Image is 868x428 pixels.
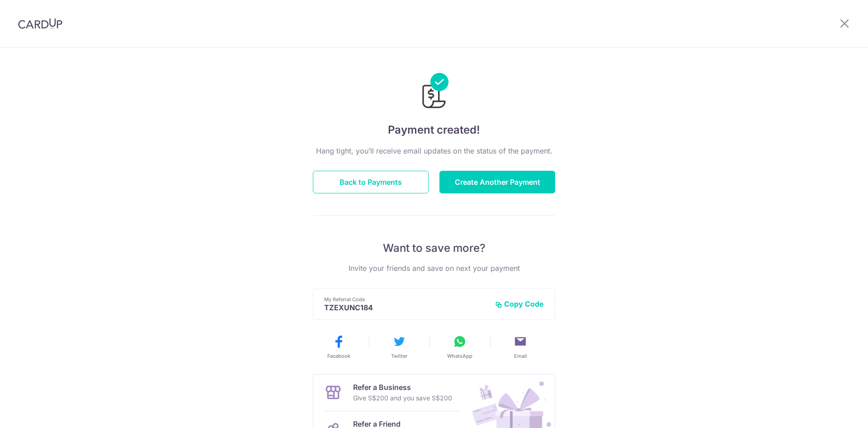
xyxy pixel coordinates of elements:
[313,241,555,255] p: Want to save more?
[439,171,555,193] button: Create Another Payment
[18,18,62,29] img: CardUp
[433,334,486,360] button: WhatsApp
[353,393,452,404] p: Give S$200 and you save S$200
[353,382,452,393] p: Refer a Business
[324,296,488,303] p: My Referral Code
[494,334,547,360] button: Email
[313,122,555,138] h4: Payment created!
[420,73,448,111] img: Payments
[324,303,488,312] p: TZEXUNC184
[327,352,350,360] span: Facebook
[495,299,544,308] button: Copy Code
[391,352,407,360] span: Twitter
[313,145,555,156] p: Hang tight, you’ll receive email updates on the status of the payment.
[810,401,859,423] iframe: Opens a widget where you can find more information
[313,171,429,193] button: Back to Payments
[312,334,365,360] button: Facebook
[373,334,426,360] button: Twitter
[514,352,527,360] span: Email
[447,352,472,360] span: WhatsApp
[313,263,555,274] p: Invite your friends and save on next your payment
